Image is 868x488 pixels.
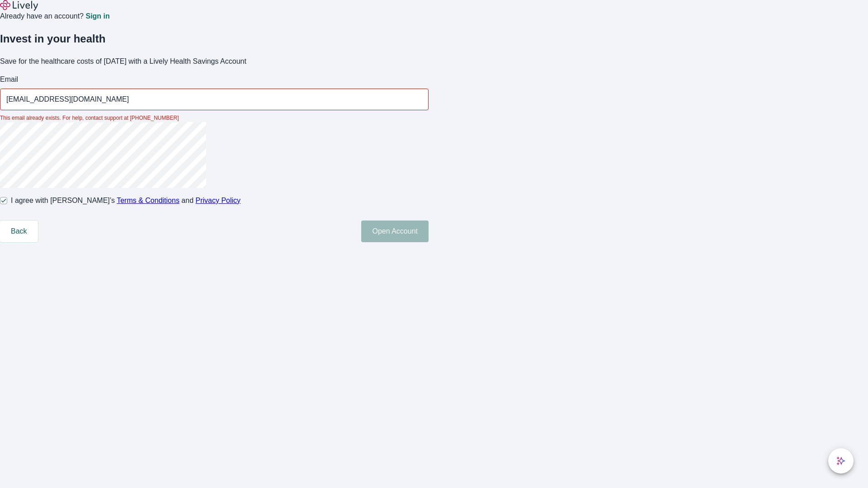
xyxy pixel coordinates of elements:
a: Privacy Policy [196,197,241,204]
a: Sign in [85,13,109,20]
svg: Lively AI Assistant [836,456,845,465]
button: chat [828,448,854,474]
a: Terms & Conditions [117,197,179,204]
span: I agree with [PERSON_NAME]’s and [11,195,241,206]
